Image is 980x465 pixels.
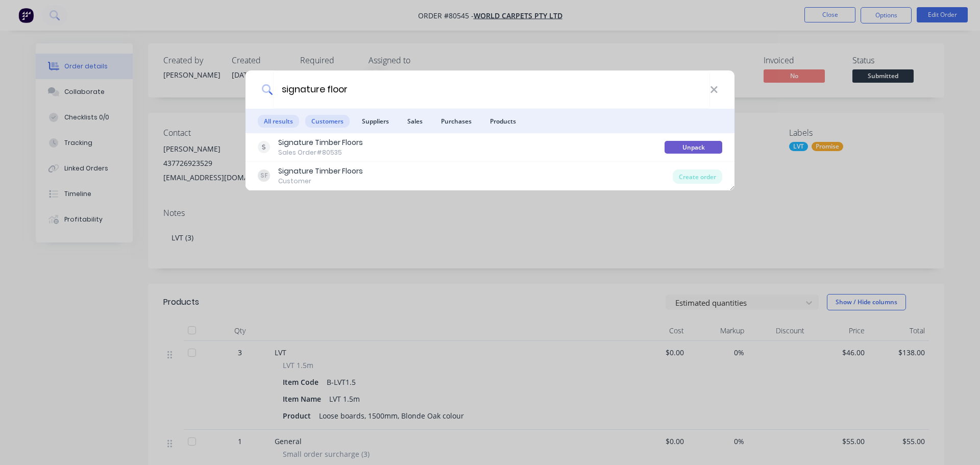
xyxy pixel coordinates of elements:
span: All results [258,115,299,128]
div: Signature Timber Floors [278,166,363,177]
div: Create order [673,169,722,184]
div: Unpack [665,141,722,154]
div: Signature Timber Floors [278,137,363,148]
div: Sales Order #80535 [278,148,363,157]
span: Suppliers [356,115,395,128]
div: SF [258,169,270,182]
span: Purchases [435,115,478,128]
span: Products [484,115,522,128]
div: Customer [278,177,363,186]
span: Customers [305,115,350,128]
span: Sales [401,115,429,128]
input: Start typing a customer or supplier name to create a new order... [273,70,710,109]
